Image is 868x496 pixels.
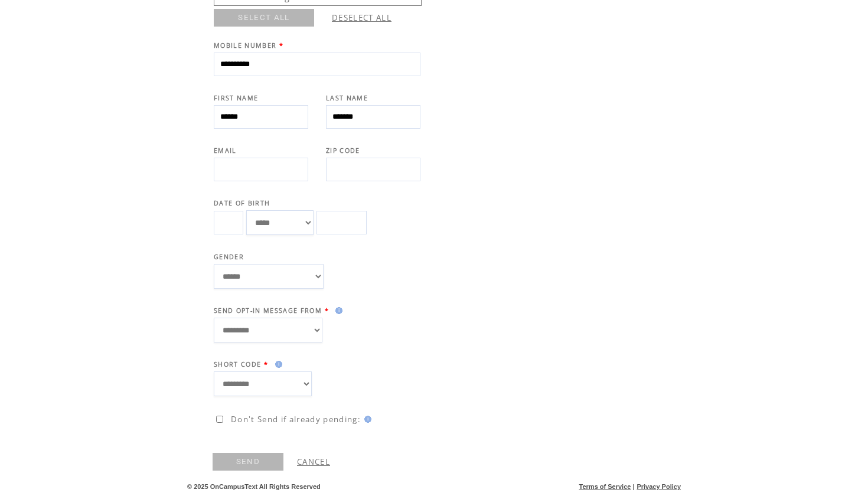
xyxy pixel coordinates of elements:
a: SEND [213,453,283,471]
span: © 2025 OnCampusText All Rights Reserved [187,483,321,490]
span: | [633,483,635,490]
img: help.gif [361,416,371,423]
a: CANCEL [297,456,330,467]
span: EMAIL [214,146,237,155]
img: help.gif [272,361,282,368]
img: help.gif [332,307,342,314]
a: Terms of Service [579,483,631,490]
span: Don't Send if already pending: [231,414,361,425]
a: Privacy Policy [637,483,681,490]
span: GENDER [214,253,244,261]
span: DATE OF BIRTH [214,199,270,207]
span: LAST NAME [326,94,368,102]
a: DESELECT ALL [332,12,391,23]
span: SEND OPT-IN MESSAGE FROM [214,306,322,315]
span: MOBILE NUMBER [214,41,276,50]
span: ZIP CODE [326,146,360,155]
a: SELECT ALL [214,9,314,27]
span: SHORT CODE [214,360,261,368]
span: FIRST NAME [214,94,258,102]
